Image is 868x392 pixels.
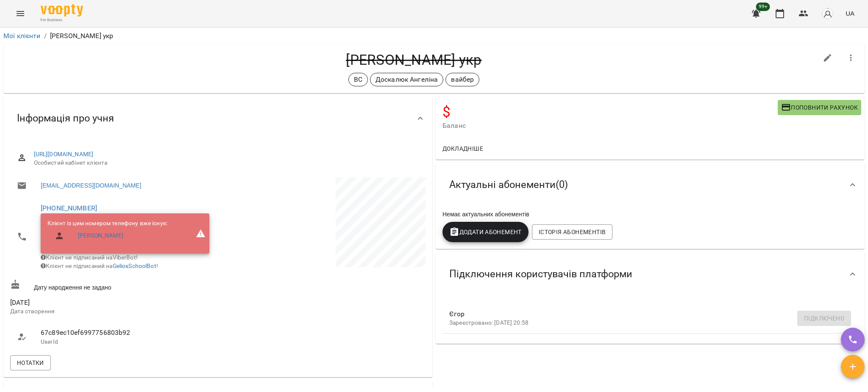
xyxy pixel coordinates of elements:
[10,307,216,316] p: Дата створення
[539,227,606,237] span: Історія абонементів
[41,181,141,190] a: [EMAIL_ADDRESS][DOMAIN_NAME]
[756,3,770,11] span: 99+
[41,328,209,338] span: 67c89ec10ef6997756803b92
[532,224,612,240] button: Історія абонементів
[439,141,487,156] button: Докладніше
[370,73,444,86] div: Доскалюк Ангеліна
[449,227,522,237] span: Додати Абонемент
[449,268,632,281] span: Підключення користувачів платформи
[436,252,865,296] div: Підключення користувачів платформи
[442,144,483,154] span: Докладніше
[78,232,123,240] a: [PERSON_NAME]
[41,204,97,212] a: [PHONE_NUMBER]
[442,222,529,242] button: Додати Абонемент
[47,219,167,248] ul: Клієнт із цим номером телефону вже існує:
[445,73,479,86] div: вайбер
[441,208,860,220] div: Немає актуальних абонементів
[41,262,158,269] span: Клієнт не підписаний на !
[778,100,861,115] button: Поповнити рахунок
[41,254,138,261] span: Клієнт не підписаний на ViberBot!
[34,159,419,167] span: Особистий кабінет клієнта
[8,278,218,293] div: Дату народження не задано
[3,31,865,41] nav: breadcrumb
[17,112,114,125] span: Інформація про учня
[41,4,83,17] img: Voopty Logo
[41,17,83,23] span: For Business
[449,319,837,327] p: Зареєстровано: [DATE] 20:58
[781,102,858,113] span: Поповнити рахунок
[376,75,438,85] p: Доскалюк Ангеліна
[10,298,216,308] span: [DATE]
[846,9,854,18] span: UA
[842,6,858,21] button: UA
[451,75,474,85] p: вайбер
[10,51,818,69] h4: [PERSON_NAME] укр
[10,3,31,24] button: Menu
[50,31,114,41] p: [PERSON_NAME] укр
[822,8,834,19] img: avatar_s.png
[113,262,156,269] a: GeliosSchoolBot
[41,338,209,346] p: UserId
[44,31,47,41] li: /
[449,178,568,191] span: Актуальні абонементи ( 0 )
[354,75,362,85] p: ВС
[17,358,44,368] span: Нотатки
[442,103,778,121] h4: $
[3,32,41,40] a: Мої клієнти
[442,121,778,131] span: Баланс
[449,309,837,319] span: Єгор
[348,73,368,86] div: ВС
[10,355,51,370] button: Нотатки
[34,151,94,157] a: [URL][DOMAIN_NAME]
[436,163,865,207] div: Актуальні абонементи(0)
[3,97,432,140] div: Інформація про учня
